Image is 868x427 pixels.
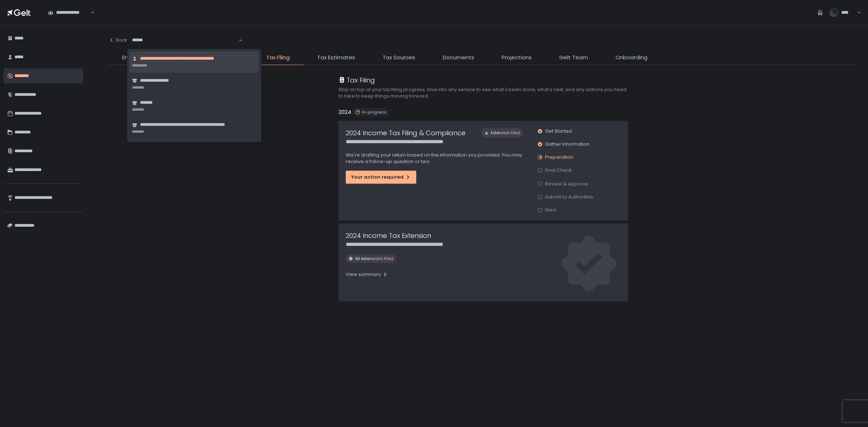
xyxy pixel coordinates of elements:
h2: Stay on top of your tax filing progress. Dive into any service to see what's been done, what's ne... [339,86,628,99]
h1: 2024 Income Tax Filing & Compliance [346,128,465,138]
button: Back [109,33,127,48]
span: Review & Approve [545,180,588,187]
span: Onboarding [616,54,647,62]
div: Tax Filing [339,75,375,85]
span: Documents [443,54,474,62]
div: Search for option [127,33,242,48]
input: Search for option [132,37,238,44]
span: Final Check [545,167,572,174]
span: In-progress [362,110,386,115]
div: Your action required [351,174,411,180]
h1: 2024 Income Tax Extension [346,231,431,240]
span: Projections [502,54,532,62]
span: All extensions filed [355,256,393,261]
h2: 2024 [339,108,351,116]
span: Extension filed [491,130,520,136]
span: Tax Filing [266,54,290,62]
span: Get Started [545,128,572,134]
p: We're drafting your return based on the information you provided. You may receive a follow-up que... [346,152,523,165]
span: Gather Information [545,141,590,148]
div: View summary [346,271,388,278]
span: Tax Sources [383,54,415,62]
span: Filed [545,207,556,213]
span: Preparation [545,154,573,161]
button: View summary [346,269,388,280]
div: Back [109,37,127,43]
button: Your action required [346,171,416,184]
span: Entity [122,54,137,62]
span: Submit to Authorities [545,194,593,200]
span: Tax Estimates [317,54,355,62]
div: Search for option [43,5,94,20]
span: Gelt Team [559,54,588,62]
